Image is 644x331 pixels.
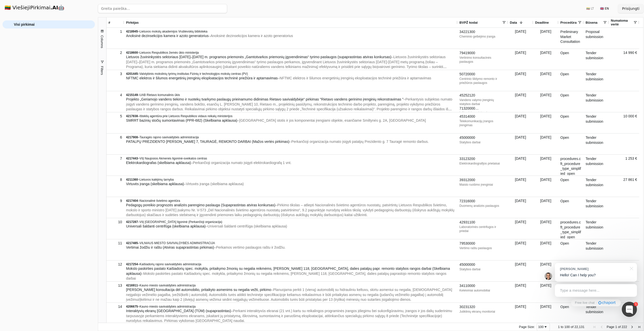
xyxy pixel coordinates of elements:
[558,49,584,70] div: Open
[560,21,577,24] span: Procedūra
[460,77,506,85] div: Centrinio šildymo remonto ir priežiūros paslaugos
[460,267,506,271] div: Statybos darbai
[618,4,643,13] button: Prisijungti
[460,283,506,288] div: 34110000
[140,220,222,224] span: VšĮ [GEOGRAPHIC_DATA] ligoninė (Perkančioji organizacija)
[508,218,533,239] div: [DATE]
[634,302,638,306] div: 1
[140,241,215,245] span: VILNIAUS MIESTO SAVIVALDYBĖS ADMINISTRACIJA
[460,72,506,77] div: 50720000
[575,301,595,305] span: Free live chat
[584,70,609,91] div: Tender submission
[460,56,506,64] div: Vertinimo konsultacinės paslaugos
[460,220,506,225] div: 42931100
[126,21,139,24] span: Pirkėjas
[555,284,637,297] div: Type a message here...
[460,51,506,56] div: 79419000
[460,199,506,204] div: 72316000
[584,155,609,176] div: Tender submission
[533,282,558,303] div: [DATE]
[191,161,291,165] span: – Perkančioji organizacija numato įsigyti elektrokardiografą 1 vnt.
[460,161,506,165] div: Elektrokardiografijos prietaisai
[126,262,138,266] span: 4217254
[109,303,122,310] div: 14
[593,325,597,329] div: First Page
[126,220,455,224] div: –
[584,282,609,303] div: Proposal submission
[126,224,206,228] span: Universali šaldanti centrifūga (skelbiama apklausa)
[109,21,110,24] span: #
[508,91,533,112] div: [DATE]
[600,325,604,329] div: Previous Page
[126,283,455,287] div: –
[126,93,138,97] span: 4215149
[140,114,232,118] span: Išteklių agentūra prie Lietuvos Respublikos vidaus reikalų ministerijos
[630,325,634,329] div: Next Page
[508,239,533,260] div: [DATE]
[558,239,584,260] div: Open
[126,220,138,224] span: 4217287
[140,178,174,181] span: Lietuvos kalėjimų tarnyba
[14,21,35,28] span: Visi pirkimai
[126,55,391,59] span: Lietuvos žuvininkystės sektoriaus [DATE]–[DATE] m. programos priemonės „Gamtotvarkos priemonių įg...
[609,49,639,70] div: 14 990 €
[278,76,431,80] span: – NFTMC elektros ir šilumos energetinių įrenginių eksploatacijos techninė priežiūra ir aptarnavimas
[460,93,506,98] div: 45252120
[126,305,138,308] span: 4206675
[460,305,506,310] div: 30231320
[126,135,455,139] div: –
[109,49,122,56] div: 2
[126,51,455,55] div: –
[50,5,58,11] strong: .AI
[126,30,138,33] span: 4218945
[460,288,506,292] div: Keleiviniai automobiliai
[533,260,558,281] div: [DATE]
[533,49,558,70] div: [DATE]
[533,303,558,324] div: [DATE]
[109,218,122,226] div: 10
[611,19,633,26] span: Numatoma vertė
[140,51,199,54] span: Lietuvos Respublikos žemės ūkio ministerija
[584,176,609,197] div: Tender submission
[571,325,574,329] span: of
[126,199,138,203] span: 4217404
[533,112,558,133] div: [DATE]
[126,72,455,76] div: –
[460,262,506,267] div: 45000000
[564,325,570,329] span: 100
[460,21,478,24] span: BVPŽ kodai
[535,21,549,24] span: Deadline
[126,97,404,101] span: Projekto „Geriamojo vandens tiekimo ir nuotekų tvarkymo paslaugų prieinamumo didinimas Rietavo sa...
[460,183,506,187] div: Maisto ruošimo įrenginiai
[558,134,584,154] div: Open
[126,241,138,245] span: 4217485
[533,70,558,91] div: [DATE]
[558,282,584,303] div: Preliminary Market Consultation
[140,284,196,287] span: Kauno miesto savivaldybės administracija
[584,197,609,218] div: Tender submission
[126,156,455,160] div: –
[508,49,533,70] div: [DATE]
[584,134,609,154] div: Tender submission
[533,197,558,218] div: [DATE]
[109,28,122,35] div: 1
[508,70,533,91] div: [DATE]
[206,224,287,228] span: – Universali šaldanti centrifūga (skelbiama apklausa)
[584,112,609,133] div: Tender submission
[571,299,621,306] a: Free live chat·
[622,325,627,329] span: 222
[508,303,533,324] div: [DATE]
[109,261,122,268] div: 12
[126,114,138,118] span: 4217838
[184,182,244,186] span: – Virtuvės įranga (skelbiama apklausa)
[460,111,506,115] div: Inžinerinio projektavimo paslaugos
[126,182,184,186] span: Virtuvės įranga (skelbiama apklausa)
[126,136,138,139] span: 4217908
[558,70,584,91] div: Open
[126,93,455,97] div: –
[109,197,122,205] div: 9
[584,28,609,49] div: Proposal submission
[100,35,104,48] span: Columns
[126,267,450,276] span: Mokslo paskirties pastato Kaišiadorių spec. mokykla, pritaikymo žmonių su negalia reikmėms, [PERS...
[126,140,289,144] span: PATALPŲ PREZIDENTO [PERSON_NAME] 7, TAURAGĖ, REMONTO DARBAI (Mažos vertės pirkimas)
